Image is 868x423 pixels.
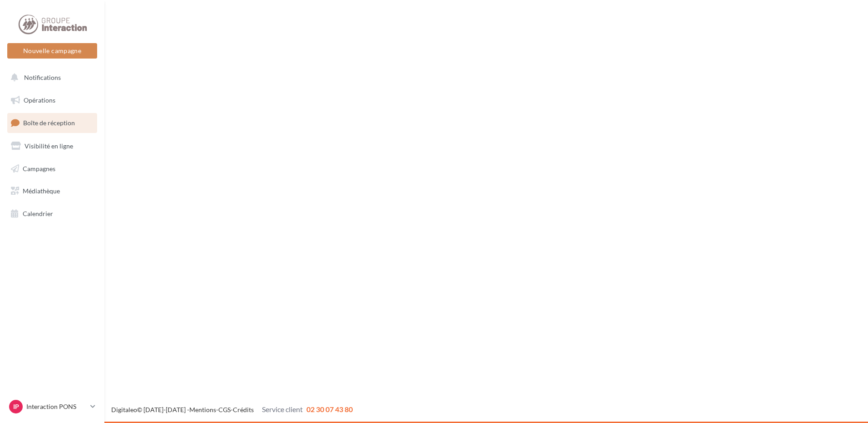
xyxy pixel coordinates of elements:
p: Interaction PONS [26,402,87,411]
a: Mentions [189,406,216,413]
span: Service client [262,405,303,413]
span: Campagnes [23,164,55,172]
a: Calendrier [5,204,99,223]
span: Opérations [24,96,55,104]
button: Notifications [5,68,95,87]
a: Médiathèque [5,182,99,201]
span: Visibilité en ligne [25,142,73,150]
span: © [DATE]-[DATE] - - - [111,406,353,413]
span: Notifications [24,74,61,81]
span: 02 30 07 43 80 [306,405,353,413]
a: Crédits [233,406,254,413]
span: Médiathèque [23,187,60,195]
span: IP [13,402,19,411]
a: IP Interaction PONS [7,398,97,415]
a: Opérations [5,91,99,110]
a: CGS [218,406,231,413]
a: Boîte de réception [5,113,99,133]
span: Calendrier [23,210,53,217]
a: Campagnes [5,159,99,178]
span: Boîte de réception [23,119,75,127]
a: Visibilité en ligne [5,137,99,156]
button: Nouvelle campagne [7,43,97,59]
a: Digitaleo [111,406,137,413]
